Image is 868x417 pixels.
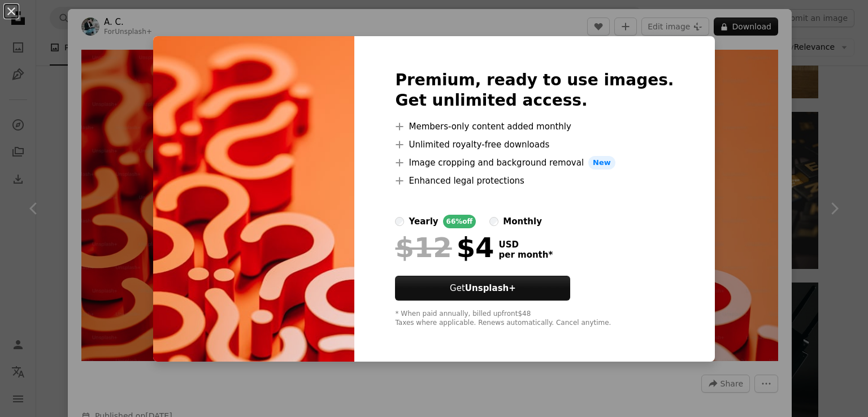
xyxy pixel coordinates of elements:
li: Unlimited royalty-free downloads [395,138,674,151]
li: Image cropping and background removal [395,156,674,170]
span: per month * [498,250,553,260]
input: yearly66%off [395,217,404,226]
img: premium_photo-1678495324588-38e1cd32af10 [153,36,354,362]
span: $12 [395,233,452,262]
button: GetUnsplash+ [395,276,570,301]
li: Members-only content added monthly [395,120,674,133]
div: 66% off [443,215,476,228]
li: Enhanced legal protections [395,174,674,188]
div: * When paid annually, billed upfront $48 Taxes where applicable. Renews automatically. Cancel any... [395,310,674,328]
h2: Premium, ready to use images. Get unlimited access. [395,70,674,111]
input: monthly [489,217,498,226]
span: USD [498,240,553,250]
div: monthly [503,215,542,228]
div: yearly [409,215,438,228]
div: $4 [395,233,494,262]
span: New [588,156,615,170]
strong: Unsplash+ [465,283,516,293]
